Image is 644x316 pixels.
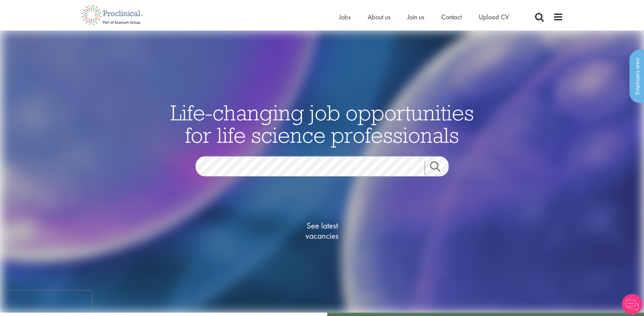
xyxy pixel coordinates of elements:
span: See latest vacancies [288,220,356,241]
a: Job search submit button [425,161,454,175]
a: See latestvacancies [288,193,356,268]
a: About us [368,13,390,21]
a: Upload CV [479,13,509,21]
a: Join us [407,13,424,21]
iframe: reCAPTCHA [5,291,92,311]
img: candidate home [1,31,643,313]
a: Contact [441,13,462,21]
img: Chatbot [622,294,642,314]
span: Life-changing job opportunities for life science professionals [170,99,474,148]
a: Jobs [339,13,351,21]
